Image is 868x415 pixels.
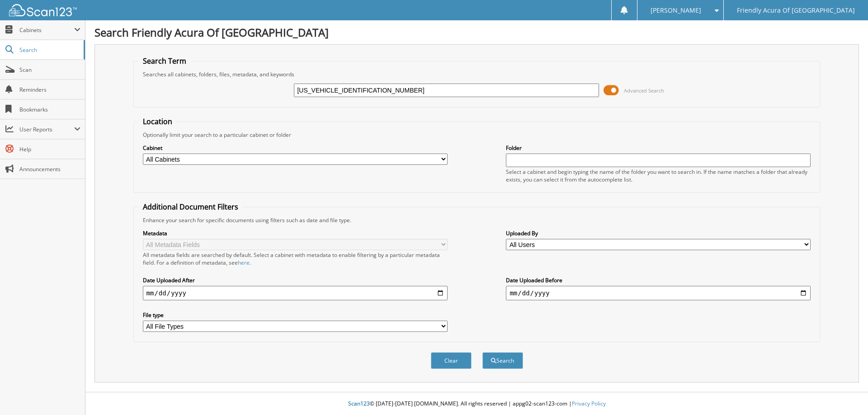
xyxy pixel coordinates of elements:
[482,352,523,369] button: Search
[9,4,77,16] img: scan123-logo-white.svg
[138,216,816,224] div: Enhance your search for specific documents using filters such as date and file type.
[94,25,859,40] h1: Search Friendly Acura Of [GEOGRAPHIC_DATA]
[19,126,74,133] span: User Reports
[19,145,80,153] span: Help
[823,372,868,415] iframe: Chat Widget
[143,286,448,300] input: start
[19,66,80,74] span: Scan
[506,229,811,237] label: Uploaded By
[138,70,816,78] div: Searches all cabinets, folders, files, metadata, and keywords
[143,276,448,284] label: Date Uploaded After
[138,131,816,139] div: Optionally limit your search to a particular cabinet or folder
[506,168,811,183] div: Select a cabinet and begin typing the name of the folder you want to search in. If the name match...
[737,8,855,13] span: Friendly Acura Of [GEOGRAPHIC_DATA]
[431,352,472,369] button: Clear
[143,251,448,266] div: All metadata fields are searched by default. Select a cabinet with metadata to enable filtering b...
[506,286,811,300] input: end
[506,276,811,284] label: Date Uploaded Before
[572,400,606,407] a: Privacy Policy
[19,106,80,113] span: Bookmarks
[651,8,701,13] span: [PERSON_NAME]
[19,165,80,173] span: Announcements
[138,202,243,212] legend: Additional Document Filters
[624,87,664,94] span: Advanced Search
[85,393,868,415] div: © [DATE]-[DATE] [DOMAIN_NAME]. All rights reserved | appg02-scan123-com |
[348,400,370,407] span: Scan123
[143,311,448,319] label: File type
[19,86,80,93] span: Reminders
[238,259,250,266] a: here
[138,56,191,66] legend: Search Term
[19,26,74,34] span: Cabinets
[143,229,448,237] label: Metadata
[138,117,177,126] legend: Location
[506,144,811,152] label: Folder
[143,144,448,152] label: Cabinet
[19,46,79,54] span: Search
